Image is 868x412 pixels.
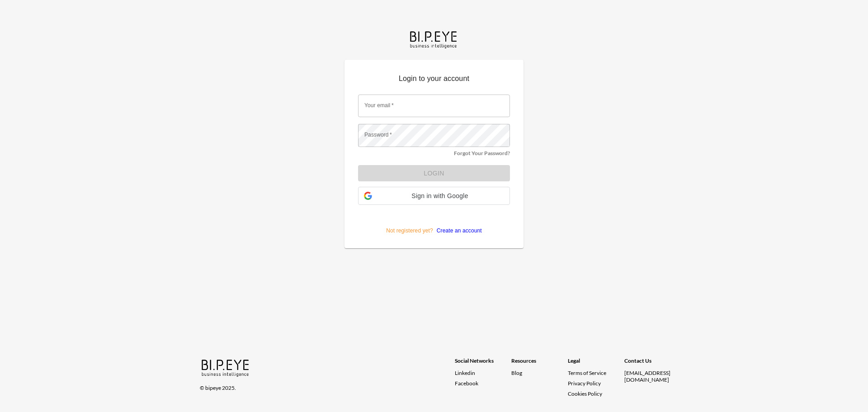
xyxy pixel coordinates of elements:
[358,73,510,88] p: Login to your account
[455,369,511,376] a: Linkedin
[358,212,510,235] p: Not registered yet?
[376,192,504,199] span: Sign in with Google
[568,369,621,376] a: Terms of Service
[408,29,460,49] img: bipeye-logo
[624,369,681,383] div: [EMAIL_ADDRESS][DOMAIN_NAME]
[358,187,510,205] div: Sign in with Google
[568,390,602,397] a: Cookies Policy
[511,357,568,369] div: Resources
[455,380,511,387] a: Facebook
[568,380,601,387] a: Privacy Policy
[624,357,681,369] div: Contact Us
[454,150,510,156] a: Forgot Your Password?
[200,357,252,378] img: bipeye-logo
[433,227,482,234] a: Create an account
[455,369,475,376] span: Linkedin
[200,379,442,391] div: © bipeye 2025.
[455,380,478,387] span: Facebook
[568,357,624,369] div: Legal
[455,357,511,369] div: Social Networks
[511,369,522,376] a: Blog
